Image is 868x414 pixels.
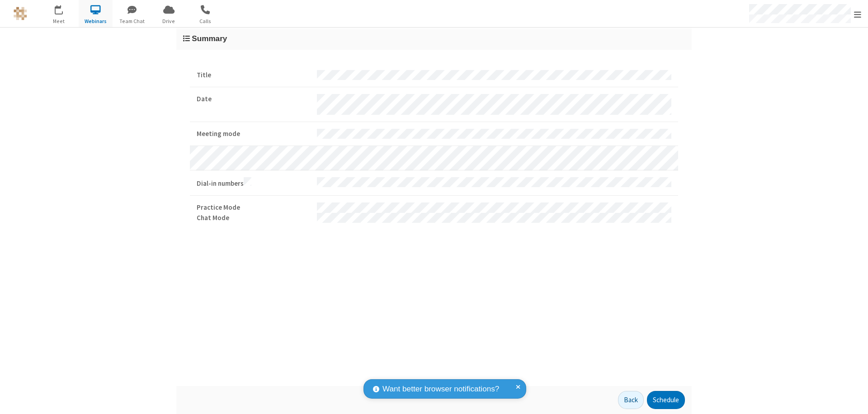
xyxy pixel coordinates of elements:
div: 3 [61,5,67,12]
strong: Practice Mode [197,202,310,213]
button: Back [618,391,644,409]
img: QA Selenium DO NOT DELETE OR CHANGE [14,7,27,20]
span: Team Chat [115,17,149,25]
span: Meet [42,17,76,25]
strong: Date [197,94,310,104]
strong: Title [197,70,310,80]
strong: Chat Mode [197,213,310,223]
strong: Meeting mode [197,129,310,139]
span: Want better browser notifications? [382,383,499,395]
span: Calls [189,17,222,25]
span: Webinars [79,17,113,25]
strong: Dial-in numbers [197,177,310,189]
span: Drive [152,17,186,25]
button: Schedule [647,391,685,409]
span: Summary [192,34,227,43]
